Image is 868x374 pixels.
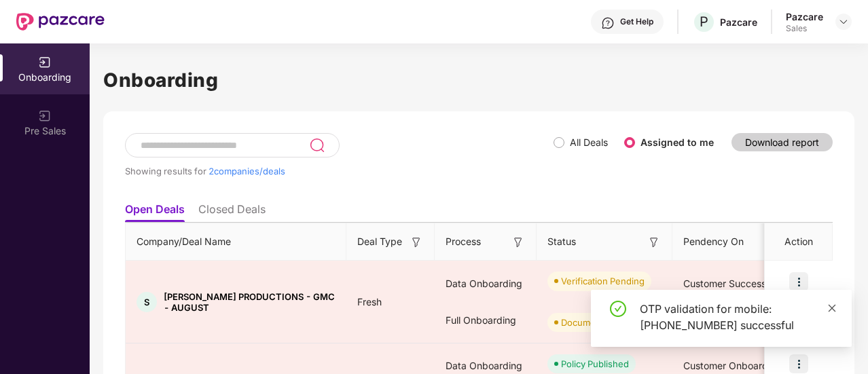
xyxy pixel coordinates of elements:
label: Assigned to me [640,136,714,148]
button: Download report [731,133,833,151]
div: Document Pending [561,316,640,329]
span: close [827,303,837,313]
div: Sales [786,23,823,34]
div: Pazcare [720,16,757,29]
span: Pendency On [683,234,744,249]
span: Deal Type [357,234,402,249]
img: New Pazcare Logo [16,13,105,31]
img: icon [789,272,808,291]
div: Showing results for [125,166,554,176]
img: svg+xml;base64,PHN2ZyBpZD0iSGVscC0zMngzMiIgeG1sbnM9Imh0dHA6Ly93d3cudzMub3JnLzIwMDAvc3ZnIiB3aWR0aD... [601,16,615,30]
div: Get Help [620,16,653,27]
span: P [700,14,708,30]
th: Action [765,223,833,261]
span: Process [446,234,481,249]
th: Company/Deal Name [126,223,346,261]
div: Data Onboarding [435,265,537,302]
img: svg+xml;base64,PHN2ZyB3aWR0aD0iMTYiIGhlaWdodD0iMTYiIHZpZXdCb3g9IjAgMCAxNiAxNiIgZmlsbD0ibm9uZSIgeG... [647,236,661,249]
span: Fresh [346,296,393,307]
div: Verification Pending [561,274,645,288]
li: Closed Deals [198,202,266,222]
li: Open Deals [125,202,185,222]
h1: Onboarding [103,65,854,95]
div: Policy Published [561,357,629,371]
img: svg+xml;base64,PHN2ZyB3aWR0aD0iMjAiIGhlaWdodD0iMjAiIHZpZXdCb3g9IjAgMCAyMCAyMCIgZmlsbD0ibm9uZSIgeG... [38,56,52,69]
span: Customer Success [683,278,766,289]
label: All Deals [570,136,608,148]
div: Pazcare [786,10,823,23]
img: icon [789,354,808,373]
span: Status [547,234,576,249]
img: svg+xml;base64,PHN2ZyB3aWR0aD0iMjAiIGhlaWdodD0iMjAiIHZpZXdCb3g9IjAgMCAyMCAyMCIgZmlsbD0ibm9uZSIgeG... [38,109,52,123]
img: svg+xml;base64,PHN2ZyBpZD0iRHJvcGRvd24tMzJ4MzIiIHhtbG5zPSJodHRwOi8vd3d3LnczLm9yZy8yMDAwL3N2ZyIgd2... [838,16,849,27]
img: svg+xml;base64,PHN2ZyB3aWR0aD0iMjQiIGhlaWdodD0iMjUiIHZpZXdCb3g9IjAgMCAyNCAyNSIgZmlsbD0ibm9uZSIgeG... [309,137,325,153]
span: [PERSON_NAME] PRODUCTIONS - GMC - AUGUST [164,291,336,313]
span: check-circle [610,301,626,317]
span: Customer Onboarding [683,360,782,371]
div: OTP validation for mobile: [PHONE_NUMBER] successful [640,301,835,333]
img: svg+xml;base64,PHN2ZyB3aWR0aD0iMTYiIGhlaWdodD0iMTYiIHZpZXdCb3g9IjAgMCAxNiAxNiIgZmlsbD0ibm9uZSIgeG... [511,236,525,249]
span: 2 companies/deals [209,166,285,176]
img: svg+xml;base64,PHN2ZyB3aWR0aD0iMTYiIGhlaWdodD0iMTYiIHZpZXdCb3g9IjAgMCAxNiAxNiIgZmlsbD0ibm9uZSIgeG... [410,236,423,249]
div: S [137,292,157,312]
div: Full Onboarding [435,302,537,339]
